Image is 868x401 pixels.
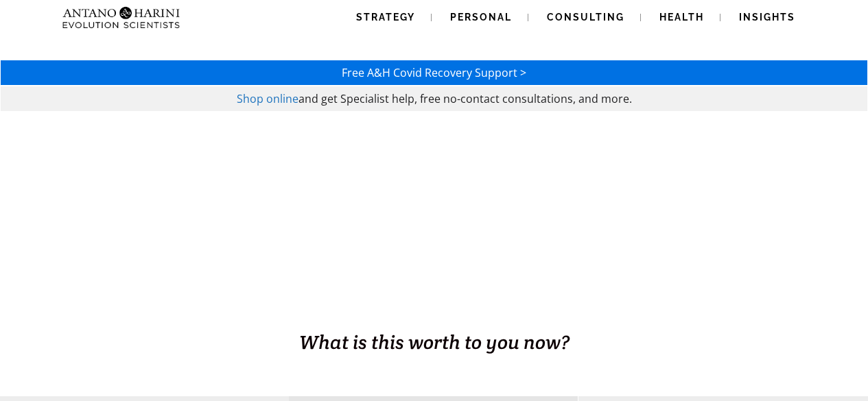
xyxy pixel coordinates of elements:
[342,65,526,80] a: Free A&H Covid Recovery Support >
[659,12,704,23] span: Health
[298,91,632,106] span: and get Specialist help, free no-contact consultations, and more.
[356,12,415,23] span: Strategy
[739,12,795,23] span: Insights
[450,12,512,23] span: Personal
[299,330,570,354] span: What is this worth to you now?
[547,12,624,23] span: Consulting
[1,300,867,328] h1: BUSINESS. HEALTH. Family. Legacy
[237,91,298,106] a: Shop online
